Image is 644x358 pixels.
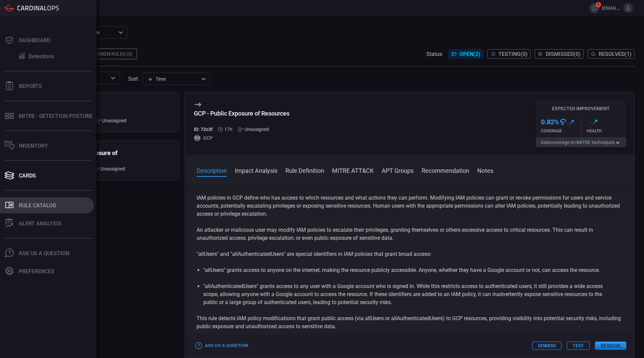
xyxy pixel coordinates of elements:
button: Notes [477,166,493,174]
span: Resolved ( 1 ) [599,51,632,57]
div: Cards [19,172,36,179]
div: Detections [29,53,54,60]
div: GCP - Public Exposure of Resources [194,110,289,117]
button: Ask Us a Question [194,341,250,351]
h5: ID: 72c3f [194,127,213,132]
div: Unassigned [95,118,126,123]
li: "allAuthenticatedUsers" grants access to any user with a Google account who is signed in. While t... [203,282,617,306]
div: Health [587,129,627,133]
p: This rule detects IAM policy modifications that grant public access (via allUsers or allAuthentic... [197,314,624,331]
button: Rule Definition [285,166,324,174]
h5: Expected Improvement [536,106,626,111]
span: Dismissed ( 0 ) [546,51,581,57]
p: "allUsers" and "allAuthenticatedUsers" are special identifiers in IAM policies that grant broad a... [197,250,624,258]
button: Testing(0) [487,49,531,59]
div: Broken Rules (0) [88,49,137,59]
div: MITRE - Detection Posture [19,113,93,119]
div: Coverage [541,129,581,133]
div: Inventory [19,143,48,149]
button: MITRE ATT&CK [332,166,374,174]
div: ALERT ANALYSIS [19,220,61,227]
span: 3 [574,140,577,145]
span: Open ( 2 ) [460,51,480,57]
button: APT Groups [382,166,414,174]
span: Status: [426,51,443,57]
li: "allUsers" grants access to anyone on the internet, making the resource publicly accessible. Anyo... [203,266,617,274]
button: Test [567,342,590,350]
button: Description [197,166,227,174]
button: Gaincoverage in3MITRE techniques [536,137,626,147]
p: IAM policies in GCP define who has access to which resources and what actions they can perform. M... [197,194,624,218]
button: Impact Analysis [235,166,277,174]
div: Unassigned [94,166,125,171]
button: Resolved(1) [588,49,635,59]
button: Recommendation [422,166,469,174]
h3: 0.82 % [541,118,559,126]
div: Dashboard [19,37,50,44]
p: An attacker or malicious user may modify IAM policies to escalate their privileges, granting them... [197,226,624,242]
div: Unassigned [238,127,269,132]
div: Preferences [19,268,54,275]
button: Dismiss [532,342,561,350]
div: GCP [194,135,289,141]
span: [EMAIL_ADDRESS][DOMAIN_NAME] [602,5,621,11]
div: Reports [19,83,42,89]
div: Rule Catalog [19,202,56,209]
button: Resolve [595,342,626,350]
span: Sep 25, 2025 10:23 PM [224,127,232,132]
label: sort [128,76,138,82]
button: Dismissed(0) [535,49,584,59]
button: Open(2) [448,49,483,59]
div: Ask Us A Question [19,250,69,257]
div: Time [148,76,199,82]
button: 4 [589,3,599,13]
span: Testing ( 0 ) [498,51,528,57]
span: 4 [596,2,601,7]
button: Open [108,73,118,83]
